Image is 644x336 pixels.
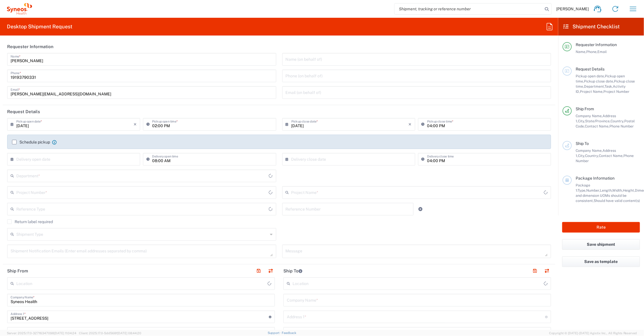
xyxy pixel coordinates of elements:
[54,331,76,335] span: [DATE] 11:04:24
[409,120,412,129] i: ×
[562,222,640,233] button: Rate
[7,23,72,30] h2: Desktop Shipment Request
[585,124,609,128] span: Contact Name,
[117,331,141,335] span: [DATE] 08:44:20
[578,188,586,192] span: Type,
[7,109,40,115] h2: Request Details
[417,205,425,213] a: Add Reference
[586,188,600,192] span: Number,
[282,331,296,335] a: Feedback
[586,50,597,54] span: Phone,
[7,44,53,50] h2: Requester Information
[600,188,612,192] span: Length,
[623,188,635,192] span: Height,
[562,239,640,250] button: Save shipment
[576,183,590,192] span: Package 1:
[12,140,50,144] label: Schedule pickup
[395,3,543,14] input: Shipment, tracking or reference number
[576,42,617,47] span: Requester Information
[7,268,28,274] h2: Ship From
[578,154,585,158] span: City,
[578,119,585,123] span: City,
[556,6,589,11] span: [PERSON_NAME]
[576,141,589,146] span: Ship To
[580,89,603,94] span: Project Name,
[584,84,605,89] span: Department,
[611,119,624,123] span: Country,
[563,23,620,30] h2: Shipment Checklist
[549,331,637,336] span: Copyright © [DATE]-[DATE] Agistix Inc., All Rights Reserved
[134,120,137,129] i: ×
[576,50,586,54] span: Name,
[605,84,613,89] span: Task,
[585,119,611,123] span: State/Province,
[585,154,599,158] span: Country,
[268,331,282,335] a: Support
[576,148,603,153] span: Company Name,
[79,331,141,335] span: Client: 2025.17.0-5dd568f
[609,124,634,128] span: Phone Number
[7,219,53,224] label: Return label required
[576,176,615,180] span: Package Information
[7,331,76,335] span: Server: 2025.17.0-327f6347098
[599,154,623,158] span: Contact Name,
[597,50,607,54] span: Email
[584,79,614,83] span: Pickup close date,
[283,268,302,274] h2: Ship To
[576,74,605,78] span: Pickup open date,
[562,256,640,267] button: Save as template
[576,67,605,71] span: Request Details
[576,107,594,111] span: Ship From
[576,114,603,118] span: Company Name,
[603,89,629,94] span: Project Number
[594,199,640,203] span: Should have valid content(s)
[612,188,623,192] span: Width,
